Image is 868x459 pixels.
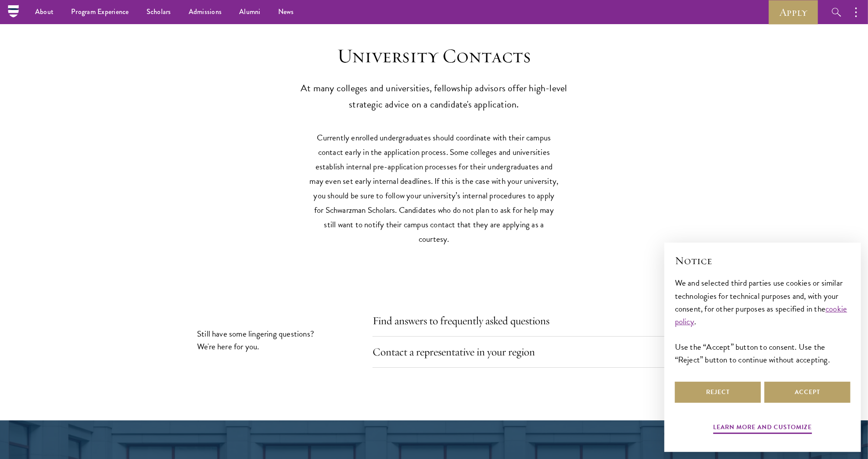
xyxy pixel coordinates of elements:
p: Still have some lingering questions? We're here for you. [197,327,316,353]
button: Reject [675,382,761,403]
button: Accept [764,382,850,403]
a: Contact a representative in your region [373,345,535,359]
p: At many colleges and universities, fellowship advisors offer high-level strategic advice on a can... [298,80,570,113]
h2: Notice [675,253,850,268]
div: We and selected third parties use cookies or similar technologies for technical purposes and, wit... [675,276,850,366]
h3: University Contacts [298,44,570,68]
a: cookie policy [675,302,847,328]
a: Find answers to frequently asked questions [373,314,549,327]
p: Currently enrolled undergraduates should coordinate with their campus contact early in the applic... [309,130,559,246]
button: Learn more and customize [714,422,812,435]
